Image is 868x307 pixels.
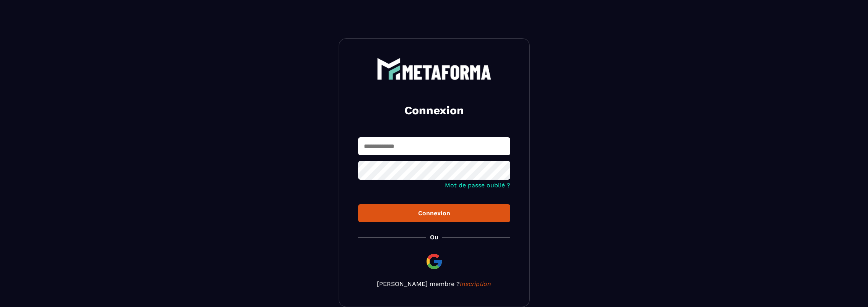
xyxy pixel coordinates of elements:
[430,234,438,241] p: Ou
[460,280,491,288] a: Inscription
[364,210,504,217] div: Connexion
[425,252,443,271] img: google
[367,103,501,118] h2: Connexion
[445,182,510,189] a: Mot de passe oublié ?
[377,58,492,80] img: logo
[358,58,510,80] a: logo
[358,280,510,288] p: [PERSON_NAME] membre ?
[358,204,510,222] button: Connexion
